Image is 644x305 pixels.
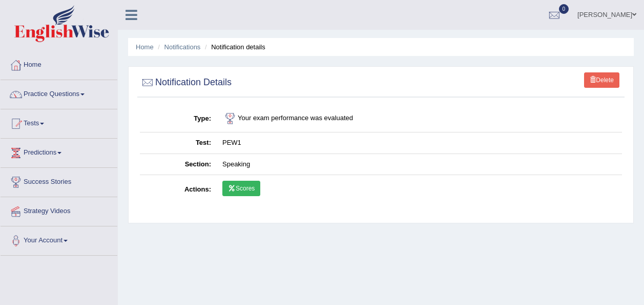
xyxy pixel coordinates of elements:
a: Tests [1,109,117,135]
td: Your exam performance was evaluated [217,105,622,132]
a: Success Stories [1,168,117,194]
h2: Notification Details [140,75,232,90]
a: Practice Questions [1,80,117,106]
a: Home [136,43,154,51]
th: Section [140,154,217,175]
span: 0 [559,4,569,14]
th: Test [140,132,217,154]
a: Delete [584,72,619,88]
a: Strategy Videos [1,197,117,223]
a: Scores [222,181,260,196]
td: Speaking [217,154,622,175]
th: Type [140,105,217,132]
a: Home [1,51,117,77]
a: Predictions [1,139,117,164]
a: Your Account [1,226,117,252]
li: Notification details [202,42,265,52]
th: Actions [140,175,217,205]
a: Notifications [164,43,201,51]
td: PEW1 [217,132,622,154]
